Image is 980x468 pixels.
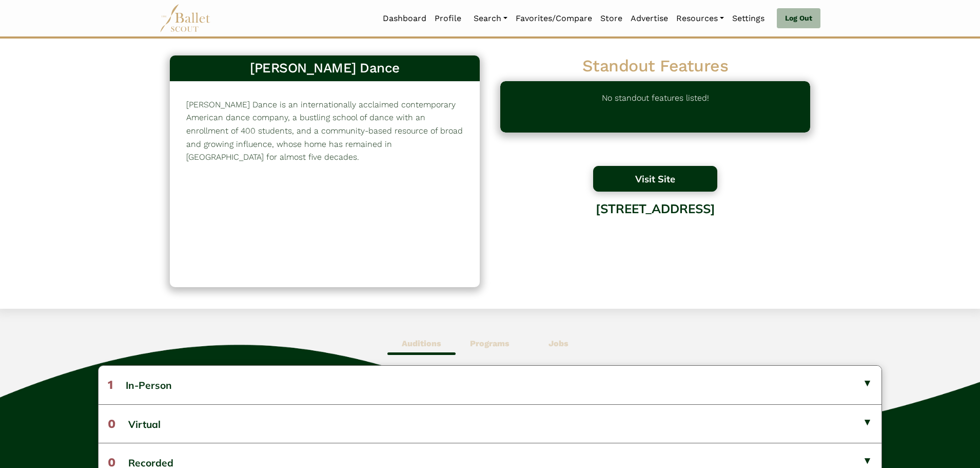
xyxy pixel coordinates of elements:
[402,339,441,348] b: Auditions
[500,55,810,77] h2: Standout Features
[728,8,769,29] a: Settings
[186,98,463,164] p: [PERSON_NAME] Dance is an internationally acclaimed contemporary American dance company, a bustli...
[178,60,472,77] h3: [PERSON_NAME] Dance
[602,91,709,122] p: No standout features listed!
[469,8,512,29] a: Search
[430,8,465,29] a: Profile
[777,8,820,29] a: Log Out
[593,166,717,192] button: Visit Site
[672,8,728,29] a: Resources
[99,404,881,443] button: 0Virtual
[108,378,113,392] span: 1
[548,339,569,348] b: Jobs
[99,366,881,404] button: 1In-Person
[626,8,672,29] a: Advertise
[470,339,509,348] b: Programs
[108,417,115,431] span: 0
[500,194,810,276] div: [STREET_ADDRESS]
[596,8,626,29] a: Store
[379,8,430,29] a: Dashboard
[512,8,596,29] a: Favorites/Compare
